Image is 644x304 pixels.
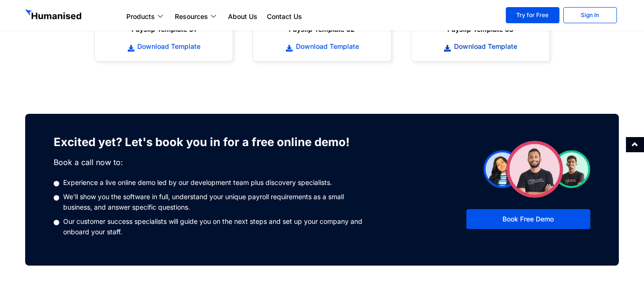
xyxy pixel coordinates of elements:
[563,7,617,23] a: Sign In
[170,11,223,22] a: Resources
[61,177,332,188] span: Experience a live online demo led by our development team plus discovery specialists.
[421,41,540,52] a: Download Template
[54,157,365,168] p: Book a call now to:
[61,192,365,212] span: We'll show you the software in full, understand your unique payroll requirements as a small busin...
[25,9,83,22] img: GetHumanised Logo
[262,41,381,52] a: Download Template
[135,42,200,51] span: Download Template
[223,11,262,22] a: About Us
[506,7,559,23] a: Try for Free
[61,216,365,237] span: Our customer success specialists will guide you on the next steps and set up your company and onb...
[54,133,365,152] h3: Excited yet? Let's book you in for a free online demo!
[466,209,590,229] a: Book Free Demo
[262,11,307,22] a: Contact Us
[104,41,223,52] a: Download Template
[452,42,517,51] span: Download Template
[122,11,170,22] a: Products
[294,42,359,51] span: Download Template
